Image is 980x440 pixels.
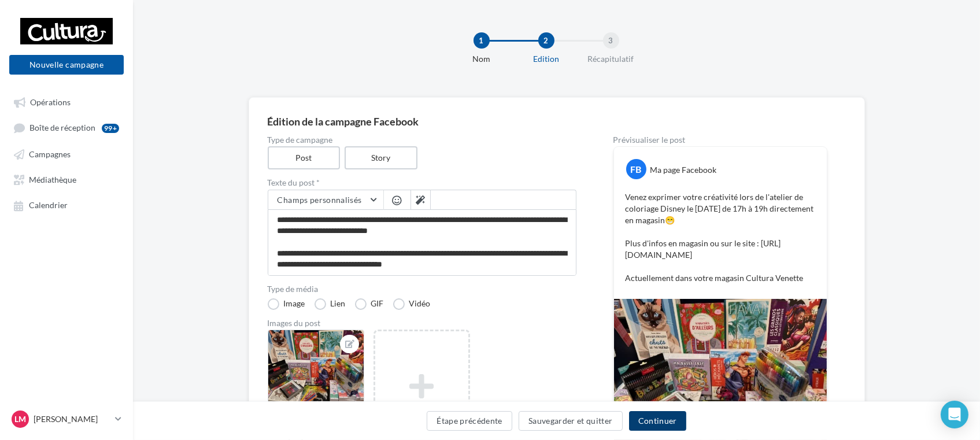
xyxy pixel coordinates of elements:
div: 1 [474,32,490,49]
div: FB [626,159,646,179]
span: LM [14,413,26,425]
div: Édition de la campagne Facebook [268,116,846,127]
label: Vidéo [393,298,431,310]
div: Ma page Facebook [650,164,717,176]
div: 3 [603,32,619,49]
label: Story [345,146,417,169]
label: Type de média [268,285,576,293]
div: 99+ [102,124,119,133]
div: Open Intercom Messenger [941,401,968,428]
button: Sauvegarder et quitter [519,411,623,431]
label: Image [268,298,305,310]
span: Boîte de réception [29,123,95,133]
button: Continuer [629,411,686,431]
label: Texte du post * [268,179,576,187]
span: Médiathèque [29,175,76,184]
label: GIF [355,298,384,310]
a: Médiathèque [7,169,126,190]
p: Venez exprimer votre créativité lors de l'atelier de coloriage Disney le [DATE] de 17h à 19h dire... [626,191,815,284]
div: Prévisualiser le post [613,136,827,144]
button: Champs personnalisés [268,190,383,210]
a: Campagnes [7,143,126,164]
label: Type de campagne [268,136,576,144]
p: [PERSON_NAME] [34,413,110,425]
a: Calendrier [7,194,126,215]
button: Nouvelle campagne [9,55,124,75]
div: Récapitulatif [574,53,648,65]
button: Étape précédente [427,411,512,431]
div: Nom [445,53,519,65]
a: Opérations [7,91,126,112]
a: Boîte de réception99+ [7,117,126,138]
span: Opérations [30,97,71,107]
span: Champs personnalisés [278,195,362,205]
label: Post [268,146,341,169]
div: 2 [538,32,554,49]
div: Edition [509,53,583,65]
label: Lien [315,298,346,310]
span: Calendrier [29,201,68,210]
div: Images du post [268,319,576,327]
a: LM [PERSON_NAME] [9,408,124,430]
span: Campagnes [29,149,71,159]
